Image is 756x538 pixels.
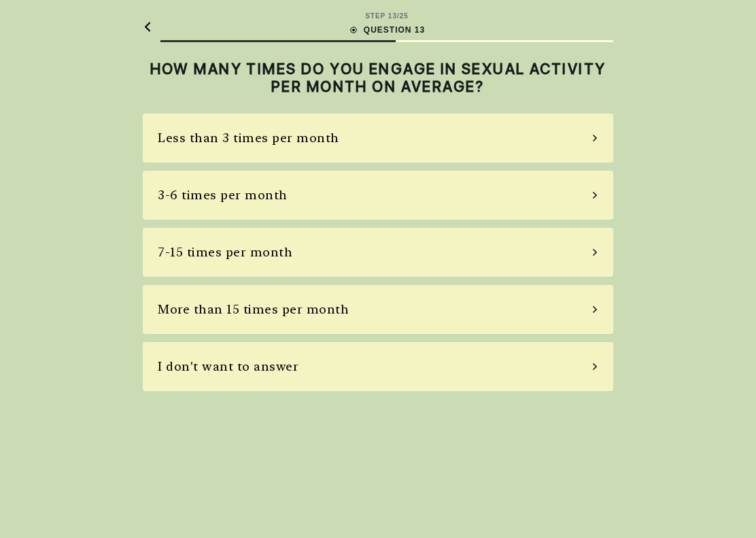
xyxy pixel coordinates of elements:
[158,243,292,261] div: 7-15 times per month
[158,129,339,147] div: Less than 3 times per month
[365,11,409,21] div: STEP 13 / 25
[158,300,349,318] div: More than 15 times per month
[349,24,425,36] div: QUESTION 13
[143,60,613,96] h2: HOW MANY TIMES DO YOU ENGAGE IN SEXUAL ACTIVITY PER MONTH ON AVERAGE?
[158,186,288,204] div: 3-6 times per month
[158,357,298,375] div: I don't want to answer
